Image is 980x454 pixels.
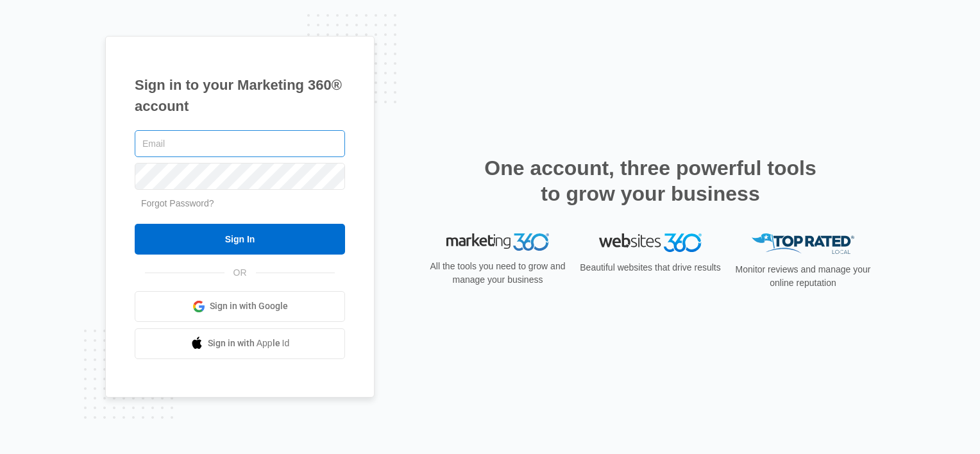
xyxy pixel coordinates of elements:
a: Sign in with Apple Id [135,328,345,359]
span: Sign in with Google [210,299,288,313]
span: Sign in with Apple Id [208,337,290,350]
p: Monitor reviews and manage your online reputation [731,263,875,290]
p: All the tools you need to grow and manage your business [426,260,570,287]
img: Top Rated Local [752,233,854,255]
img: Websites 360 [599,233,702,252]
span: OR [224,266,256,280]
input: Sign In [135,224,345,255]
a: Forgot Password? [141,198,214,208]
h2: One account, three powerful tools to grow your business [480,155,820,206]
p: Beautiful websites that drive results [579,261,722,274]
img: Marketing 360 [446,233,549,251]
input: Email [135,130,345,157]
h1: Sign in to your Marketing 360® account [135,74,345,117]
a: Sign in with Google [135,291,345,322]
